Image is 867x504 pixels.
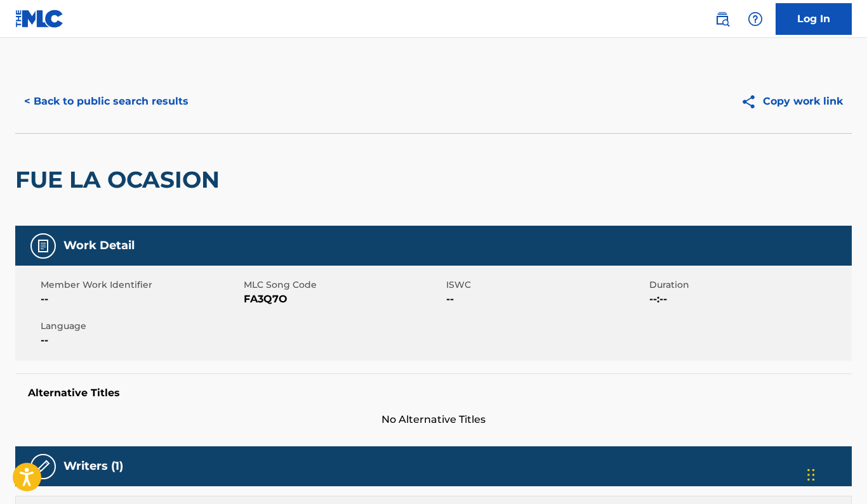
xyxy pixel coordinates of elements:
img: search [715,11,730,27]
span: FA3Q7O [244,292,444,307]
span: -- [41,292,241,307]
span: No Alternative Titles [15,412,852,427]
img: Copy work link [741,94,763,110]
iframe: Chat Widget [804,443,867,504]
span: --:-- [649,292,849,307]
h5: Work Detail [63,238,135,253]
span: -- [41,333,241,348]
button: Copy work link [732,86,852,117]
span: Member Work Identifier [41,278,241,292]
img: help [748,11,763,27]
span: MLC Song Code [244,278,444,292]
a: Log In [776,3,852,35]
span: ISWC [446,278,646,292]
a: Public Search [710,6,735,32]
span: -- [446,292,646,307]
button: < Back to public search results [15,86,197,117]
img: Work Detail [36,238,51,254]
h5: Alternative Titles [28,387,839,399]
img: MLC Logo [15,10,64,28]
h5: Writers (1) [63,459,123,474]
h2: FUE LA OCASION [15,165,226,194]
span: Language [41,320,241,333]
div: Help [743,6,768,32]
span: Duration [649,278,849,292]
img: Writers [36,459,51,474]
div: Drag [807,456,815,494]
